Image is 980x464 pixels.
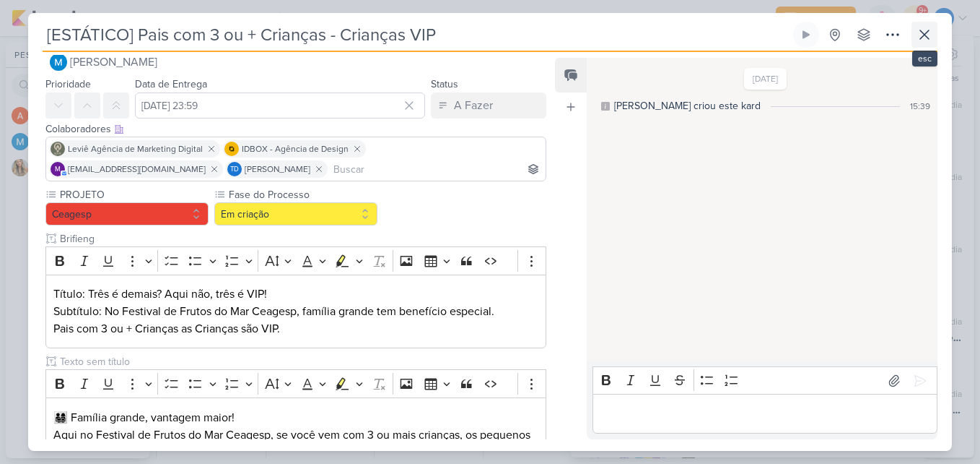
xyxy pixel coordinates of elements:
[227,162,242,176] div: Thais de carvalho
[431,93,546,119] button: A Fazer
[242,142,349,155] span: IDBOX - Agência de Design
[53,409,538,461] p: 👨‍👩‍👧‍👦 Família grande, vantagem maior! Aqui no Festival de Frutos do Mar Ceagesp, se você vem co...
[912,51,937,66] div: esc
[227,187,377,202] label: Fase do Processo
[230,166,239,173] p: Td
[224,142,239,156] img: IDBOX - Agência de Design
[800,29,812,40] div: Ligar relógio
[57,354,546,369] input: Texto sem título
[50,53,67,71] img: MARIANA MIRANDA
[53,303,538,338] p: Subtítulo: No Festival de Frutos do Mar Ceagesp, família grande tem benefício especial. Pais com ...
[45,202,209,225] button: Ceagesp
[68,163,206,176] span: [EMAIL_ADDRESS][DOMAIN_NAME]
[45,121,546,137] div: Colaboradores
[45,78,91,90] label: Prioridade
[57,231,546,246] input: Texto sem título
[55,166,61,173] p: m
[70,53,157,71] span: [PERSON_NAME]
[43,22,790,48] input: Kard Sem Título
[45,369,546,398] div: Editor toolbar
[910,100,930,113] div: 15:39
[135,78,207,90] label: Data de Entrega
[592,366,937,395] div: Editor toolbar
[454,97,493,114] div: A Fazer
[214,202,377,225] button: Em criação
[592,394,937,434] div: Editor editing area: main
[245,163,310,176] span: [PERSON_NAME]
[58,187,209,202] label: PROJETO
[135,93,425,119] input: Select a date
[45,246,546,275] div: Editor toolbar
[614,98,761,113] div: [PERSON_NAME] criou este kard
[45,275,546,349] div: Editor editing area: main
[45,49,546,75] button: [PERSON_NAME]
[51,142,65,156] img: Leviê Agência de Marketing Digital
[53,285,538,303] p: Título: Três é demais? Aqui não, três é VIP!
[431,78,458,90] label: Status
[51,162,65,176] div: mlegnaioli@gmail.com
[331,160,543,178] input: Buscar
[68,142,203,155] span: Leviê Agência de Marketing Digital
